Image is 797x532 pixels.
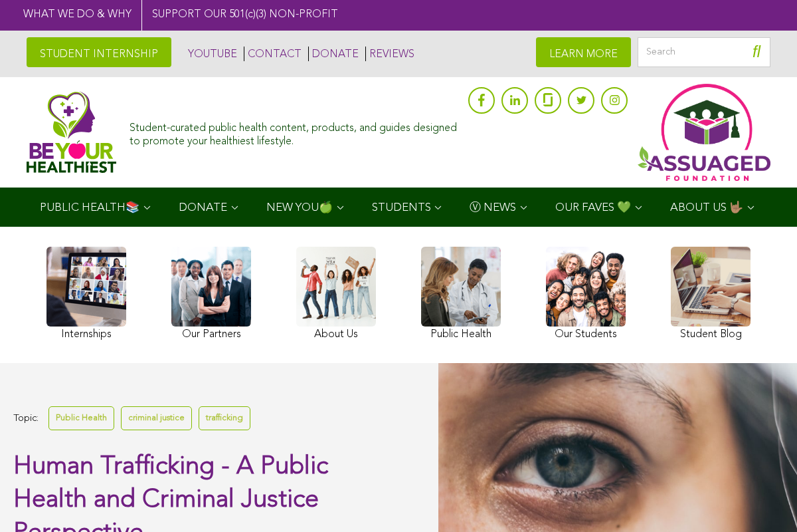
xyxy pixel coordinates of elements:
[670,202,743,213] span: ABOUT US 🤟🏽
[470,202,516,213] span: Ⓥ NEWS
[365,47,414,61] a: REVIEWS
[40,202,139,213] span: PUBLIC HEALTH📚
[27,37,171,67] a: STUDENT INTERNSHIP
[20,188,777,227] div: Navigation Menu
[543,93,553,106] img: glassdoor
[731,468,797,532] iframe: Chat Widget
[308,47,359,61] a: DONATE
[130,116,462,148] div: Student-curated public health content, products, and guides designed to promote your healthiest l...
[179,202,227,213] span: DONATE
[48,406,114,430] a: Public Health
[244,47,302,61] a: CONTACT
[199,406,250,430] a: trafficking
[185,47,237,61] a: YOUTUBE
[638,84,770,181] img: Assuaged App
[27,91,116,173] img: Assuaged
[555,202,631,213] span: OUR FAVES 💚
[536,37,631,67] a: LEARN MORE
[266,202,333,213] span: NEW YOU🍏
[372,202,431,213] span: STUDENTS
[13,410,39,428] span: Topic:
[121,406,192,430] a: criminal justice
[638,37,770,67] input: Search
